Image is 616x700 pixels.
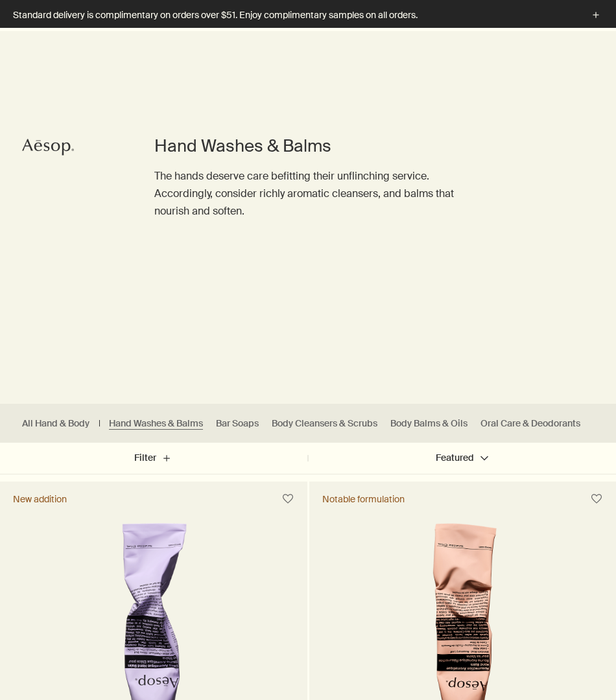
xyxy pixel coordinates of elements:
[585,487,608,511] button: Save to cabinet
[480,417,580,430] a: Oral Care & Deodorants
[390,417,468,430] a: Body Balms & Oils
[13,8,576,22] p: Standard delivery is complimentary on orders over $51. Enjoy complimentary samples on all orders.
[154,167,462,220] p: The hands deserve care befitting their unflinching service. Accordingly, consider richly aromatic...
[276,487,300,511] button: Save to cabinet
[272,417,377,430] a: Body Cleansers & Scrubs
[308,443,616,474] button: Featured
[22,417,89,430] a: All Hand & Body
[109,417,203,430] a: Hand Washes & Balms
[322,493,405,505] div: Notable formulation
[13,8,603,23] button: Standard delivery is complimentary on orders over $51. Enjoy complimentary samples on all orders.
[216,417,259,430] a: Bar Soaps
[13,493,67,505] div: New addition
[22,137,74,157] svg: Aesop
[19,134,77,163] a: Aesop
[154,135,462,157] h1: Hand Washes & Balms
